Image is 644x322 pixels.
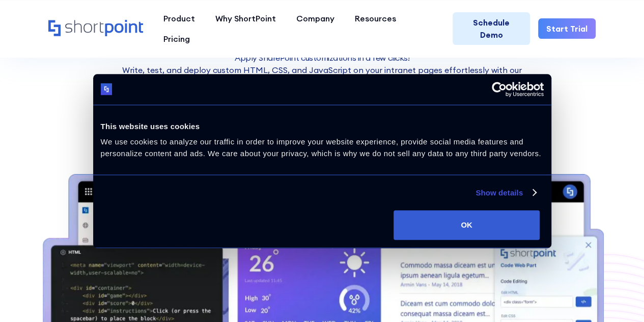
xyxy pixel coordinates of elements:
[116,52,528,64] h2: Apply SharePoint customizations in a few clicks!
[101,84,113,95] img: logo
[394,210,540,240] button: OK
[153,29,200,49] a: Pricing
[163,12,195,24] div: Product
[48,20,143,37] a: Home
[461,204,644,322] div: 聊天小组件
[101,120,544,133] div: This website uses cookies
[153,8,205,29] a: Product
[101,137,541,158] span: We use cookies to analyze our traffic in order to improve your website experience, provide social...
[116,64,528,88] p: Write, test, and deploy custom HTML, CSS, and JavaScript on your intranet pages effortlessly wi﻿t...
[455,82,544,97] a: Usercentrics Cookiebot - opens in a new window
[475,187,536,199] a: Show details
[345,8,406,29] a: Resources
[461,204,644,322] iframe: Chat Widget
[538,18,596,39] a: Start Trial
[163,33,190,45] div: Pricing
[355,12,396,24] div: Resources
[205,8,286,29] a: Why ShortPoint
[286,8,345,29] a: Company
[215,12,276,24] div: Why ShortPoint
[453,12,530,45] a: Schedule Demo
[296,12,334,24] div: Company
